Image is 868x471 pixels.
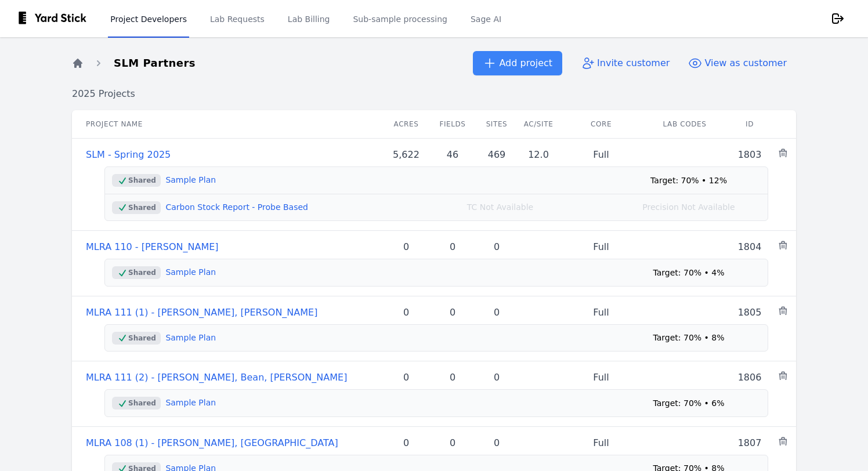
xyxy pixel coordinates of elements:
div: Project name [86,119,234,129]
div: Full [564,371,638,385]
div: 12.0 [522,148,555,162]
div: Shared [112,174,161,187]
div: 1807 [731,436,768,450]
div: Full [564,240,638,254]
div: Ac/Site [522,119,555,129]
a: MLRA 108 (1) - [PERSON_NAME], [GEOGRAPHIC_DATA] [86,437,338,448]
div: Target: 70% • 12% [628,175,749,186]
div: Target: 70% • 4% [628,267,749,278]
div: 0 [480,306,513,320]
div: 0 [480,436,513,450]
div: 1804 [731,240,768,254]
span: SLM Partners [114,55,196,71]
a: Sample Plan [165,267,216,277]
a: Add project [473,51,562,75]
a: MLRA 111 (2) - [PERSON_NAME], Bean, [PERSON_NAME] [86,372,347,383]
div: 0 [388,240,425,254]
div: 5,622 [388,148,425,162]
div: 0 [388,371,425,385]
div: 0 [434,240,471,254]
div: 1805 [731,306,768,320]
div: Full [564,436,638,450]
div: Shared [112,332,161,345]
div: 0 [388,306,425,320]
div: 469 [480,148,513,162]
div: 46 [434,148,471,162]
a: Carbon Stock Report - Probe Based [165,202,308,212]
div: Core [564,119,638,129]
div: Full [564,306,638,320]
div: Target: 70% • 8% [628,332,749,343]
div: ID [731,119,768,129]
div: 0 [388,436,425,450]
div: 1806 [731,371,768,385]
div: Full [564,148,638,162]
div: 0 [434,306,471,320]
div: Acres [388,119,425,129]
div: Sites [480,119,513,129]
div: 1803 [731,148,768,162]
div: 0 [480,371,513,385]
button: View as customer [679,52,796,75]
div: Fields [434,119,471,129]
div: Target: 70% • 6% [628,397,749,409]
img: yardstick-logo-black-spacing-9a7e0c0e877e5437aacfee01d730c81d.svg [19,12,94,26]
div: Shared [112,201,161,214]
div: Precision Not Available [628,201,749,213]
a: Sample Plan [165,333,216,342]
div: 0 [480,240,513,254]
a: Invite customer [572,52,679,75]
nav: Breadcrumb [72,55,196,71]
div: Shared [112,266,161,279]
div: Shared [112,397,161,410]
h2: 2025 Projects [72,87,796,101]
div: Lab Codes [648,119,722,129]
a: MLRA 110 - [PERSON_NAME] [86,241,219,252]
span: TC Not Available [467,201,533,213]
a: Sample Plan [165,398,216,407]
a: Sample Plan [165,175,216,184]
div: 0 [434,371,471,385]
div: 0 [434,436,471,450]
a: SLM - Spring 2025 [86,149,171,160]
a: MLRA 111 (1) - [PERSON_NAME], [PERSON_NAME] [86,307,317,318]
